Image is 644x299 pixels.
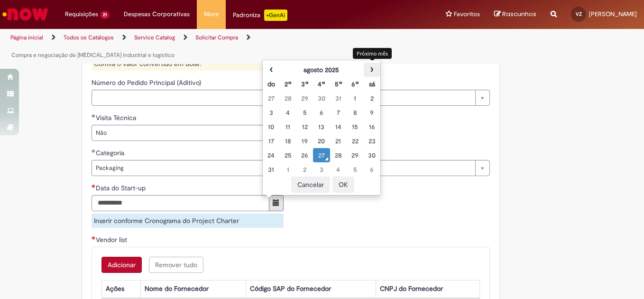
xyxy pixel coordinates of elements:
a: Solicitar Compra [195,34,238,41]
div: 03 September 2025 Wednesday [315,165,327,174]
div: 14 August 2025 Thursday [332,122,344,131]
div: 28 July 2025 Monday [282,93,294,103]
span: Obrigatório Preenchido [92,114,96,118]
div: 31 July 2025 Thursday [332,93,344,103]
span: Despesas Corporativas [124,9,190,19]
th: Sexta-feira [347,77,363,91]
span: Necessários [92,184,96,188]
div: Padroniza [233,9,287,21]
div: 27 July 2025 Sunday [265,93,277,103]
a: Página inicial [10,34,43,41]
div: 25 August 2025 Monday [282,150,294,160]
span: Não [96,125,264,140]
div: 31 August 2025 Sunday [265,165,277,174]
button: OK [332,177,354,193]
th: Mês anterior [263,63,279,77]
span: Packaging [96,160,264,176]
div: 26 August 2025 Tuesday [299,150,311,160]
th: Segunda-feira [279,77,296,91]
div: 05 September 2025 Friday [349,165,361,174]
div: 09 August 2025 Saturday [366,108,378,117]
th: Nome do Fornecedor [140,280,246,298]
div: 21 August 2025 Thursday [332,136,344,146]
span: Rascunhos [502,9,536,19]
a: Compra e negociação de [MEDICAL_DATA] industrial e logístico [11,51,175,59]
div: 29 July 2025 Tuesday [299,93,311,103]
div: 22 August 2025 Friday [349,136,361,146]
div: 23 August 2025 Saturday [366,136,378,146]
th: Quinta-feira [330,77,347,91]
div: 04 August 2025 Monday [282,108,294,117]
div: Próximo mês [353,48,392,59]
div: 10 August 2025 Sunday [265,122,277,131]
div: 02 August 2025 Saturday [366,93,378,103]
span: [PERSON_NAME] [589,10,637,18]
span: Necessários [92,236,96,240]
div: 05 August 2025 Tuesday [299,108,311,117]
ul: Trilhas de página [7,29,422,64]
div: 08 August 2025 Friday [349,108,361,117]
th: Terça-feira [296,77,313,91]
span: Data do Start-up [96,184,147,192]
span: 21 [100,11,110,19]
div: 03 August 2025 Sunday [265,108,277,117]
th: agosto 2025. Alternar mês [279,63,363,77]
div: Inserir conforme Cronograma do Project Charter [92,214,284,228]
span: VZ [576,11,582,17]
div: 15 August 2025 Friday [349,122,361,131]
span: Obrigatório Preenchido [92,149,96,153]
div: 29 August 2025 Friday [349,150,361,160]
div: 06 September 2025 Saturday [366,165,378,174]
span: Categoria [96,149,126,157]
div: 30 July 2025 Wednesday [315,93,327,103]
div: 20 August 2025 Wednesday [315,136,327,146]
span: Favoritos [454,9,480,19]
div: 06 August 2025 Wednesday [315,108,327,117]
th: Quarta-feira [313,77,330,91]
div: 04 September 2025 Thursday [332,165,344,174]
div: 11 August 2025 Monday [282,122,294,131]
th: Ações [101,280,140,298]
div: 07 August 2025 Thursday [332,108,344,117]
span: Visita Técnica [96,113,138,122]
img: ServiceNow [1,5,50,24]
div: 02 September 2025 Tuesday [299,165,311,174]
th: Domingo [263,77,279,91]
p: +GenAi [264,9,287,21]
a: Rascunhos [494,10,536,19]
span: 10 dias [302,160,470,176]
a: Service Catalog [134,34,175,41]
a: Todos os Catálogos [64,34,114,41]
div: Escolher data [262,60,381,196]
span: Número do Pedido Principal (Aditivo) [92,78,203,87]
div: 12 August 2025 Tuesday [299,122,311,131]
button: Mostrar calendário para Data do Start-up [269,195,284,211]
button: Add a row for Vendor list [101,257,142,273]
input: Número do Pedido Principal (Aditivo) [92,90,284,106]
button: Cancelar [291,177,330,193]
div: 19 August 2025 Tuesday [299,136,311,146]
div: 30 August 2025 Saturday [366,150,378,160]
div: 24 August 2025 Sunday [265,150,277,160]
div: O seletor de data foi aberto.27 August 2025 Wednesday [315,150,327,160]
span: Vendor list [96,235,129,244]
th: Próximo mês [364,63,380,77]
input: Data do Start-up [92,195,269,211]
span: Requisições [65,9,98,19]
th: CNPJ do Fornecedor [376,280,480,298]
span: More [204,9,219,19]
div: 18 August 2025 Monday [282,136,294,146]
div: 01 August 2025 Friday [349,93,361,103]
div: 28 August 2025 Thursday [332,150,344,160]
span: Normal [302,90,470,105]
div: 13 August 2025 Wednesday [315,122,327,131]
th: Código SAP do Fornecedor [246,280,376,298]
div: 01 September 2025 Monday [282,165,294,174]
div: 17 August 2025 Sunday [265,136,277,146]
div: 16 August 2025 Saturday [366,122,378,131]
th: Sábado [364,77,380,91]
